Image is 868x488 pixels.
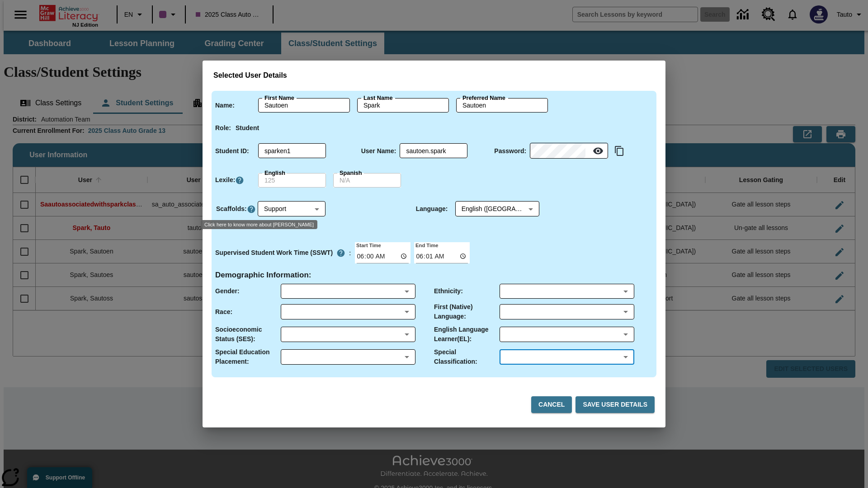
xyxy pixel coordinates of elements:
[400,144,467,158] div: User Name
[576,396,655,413] button: Save User Details
[213,71,655,80] h3: Selected User Details
[455,202,539,216] div: Language
[264,94,294,102] label: First Name
[258,202,325,216] div: Scaffolds
[434,325,500,344] p: English Language Learner(EL) :
[414,241,438,249] label: End Time
[333,245,349,261] button: Supervised Student Work Time is the timeframe when students can take LevelSet and when lessons ar...
[434,286,463,296] p: Ethnicity :
[247,204,256,214] button: Click here to know more about Scaffolds
[215,286,240,296] p: Gender :
[201,220,317,229] div: Click here to know more about [PERSON_NAME]
[434,347,500,366] p: Special Classification :
[258,144,326,158] div: Student ID
[215,123,231,133] p: Role :
[235,176,244,185] a: Click here to know more about Lexiles, Will open in new tab
[215,101,235,110] p: Name :
[264,169,285,177] label: English
[363,94,392,102] label: Last Name
[215,245,351,261] div: :
[455,202,539,216] div: English ([GEOGRAPHIC_DATA])
[361,146,396,156] p: User Name :
[462,94,505,102] label: Preferred Name
[355,241,381,249] label: Start Time
[589,142,607,160] button: Reveal Password
[215,347,281,366] p: Special Education Placement :
[340,169,362,177] label: Spanish
[258,202,325,216] div: Support
[612,143,627,159] button: Copy text to clipboard
[215,146,249,156] p: Student ID :
[215,271,311,280] h4: Demographic Information :
[215,325,281,344] p: Socioeconomic Status (SES) :
[531,396,572,413] button: Cancel
[215,175,235,185] p: Lexile :
[215,307,232,317] p: Race :
[215,248,333,258] p: Supervised Student Work Time (SSWT)
[236,123,259,133] p: Student
[216,204,247,214] p: Scaffolds :
[434,302,500,321] p: First (Native) Language :
[416,204,448,214] p: Language :
[494,146,526,156] p: Password :
[530,144,608,159] div: Password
